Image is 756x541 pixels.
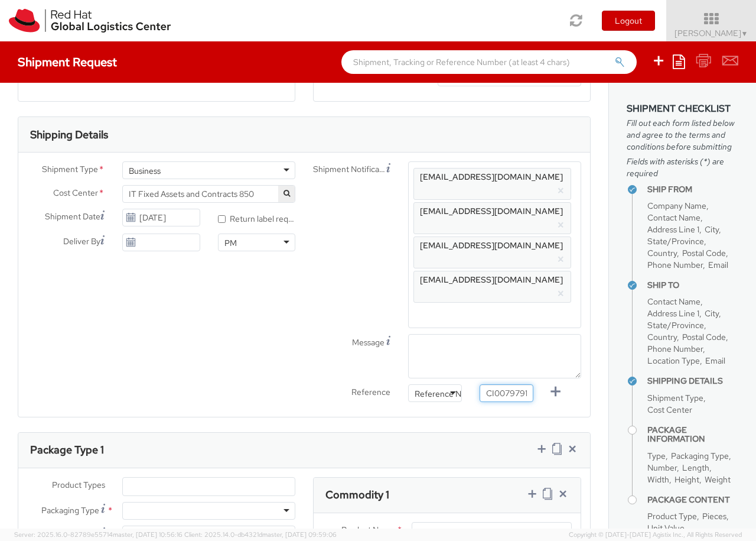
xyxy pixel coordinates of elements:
span: Weight [705,474,731,485]
span: Phone Number [647,344,703,354]
span: Number [647,462,677,473]
span: Address Line 1 [647,308,699,319]
span: Email [708,260,728,270]
span: Packaging Type [41,505,99,516]
span: Shipment Notification [313,163,386,176]
input: Shipment, Tracking or Reference Number (at least 4 chars) [341,50,637,74]
h4: Shipping Details [647,377,738,385]
span: IT Fixed Assets and Contracts 850 [129,189,289,199]
span: Type [647,451,666,461]
span: Postal Code [682,332,726,342]
span: Cost Center [647,404,692,415]
input: Return label required [218,215,226,223]
span: [EMAIL_ADDRESS][DOMAIN_NAME] [420,171,563,182]
span: Contact Name [647,296,700,307]
h4: Ship From [647,185,738,194]
span: Shipment Type [647,393,703,403]
span: Client: 2025.14.0-db4321d [184,530,337,539]
span: Contact Name [647,212,700,223]
img: rh-logistics-00dfa346123c4ec078e1.svg [9,9,171,33]
span: Fill out each form listed below and agree to the terms and conditions before submitting [627,117,738,153]
span: IT Fixed Assets and Contracts 850 [122,185,295,203]
span: Email [705,355,725,366]
h4: Package Content [647,495,738,504]
button: Logout [602,11,655,31]
span: master, [DATE] 10:56:16 [113,530,183,539]
button: × [557,287,565,301]
span: Shipment Date [45,210,100,223]
span: Unit Value [647,523,685,533]
div: Business [129,165,161,177]
span: Product Types [52,480,105,490]
span: Pieces [702,511,726,521]
span: Copyright © [DATE]-[DATE] Agistix Inc., All Rights Reserved [569,530,742,540]
span: Country [647,248,677,258]
span: Fields with asterisks (*) are required [627,156,738,179]
h4: Ship To [647,281,738,290]
span: Server: 2025.16.0-82789e55714 [14,530,183,539]
span: State/Province [647,320,704,331]
span: State/Province [647,236,704,247]
label: Return label required [218,211,295,225]
span: Height [674,474,699,485]
button: × [557,252,565,267]
span: Product Type [647,511,697,521]
h4: Shipment Request [18,56,117,69]
span: Deliver By [63,235,100,248]
span: Phone Number [647,260,703,270]
span: Message [352,337,384,348]
span: Packaging Type [671,451,729,461]
span: City [705,308,719,319]
button: × [557,218,565,232]
h3: Package Type 1 [30,444,104,456]
span: Product Name [341,524,395,535]
span: Shipment Type [42,163,98,177]
span: [EMAIL_ADDRESS][DOMAIN_NAME] [420,274,563,285]
span: Location Type [647,355,700,366]
span: Reference [351,387,390,397]
div: Reference Number [415,388,485,400]
span: Cost Center [53,187,98,200]
span: Length [682,462,709,473]
span: [EMAIL_ADDRESS][DOMAIN_NAME] [420,206,563,216]
span: Company Name [647,200,706,211]
span: City [705,224,719,235]
span: [EMAIL_ADDRESS][DOMAIN_NAME] [420,240,563,251]
div: PM [224,237,237,249]
h3: Shipping Details [30,129,108,141]
span: master, [DATE] 09:59:06 [262,530,337,539]
h4: Package Information [647,426,738,444]
span: Postal Code [682,248,726,258]
span: [PERSON_NAME] [674,28,748,38]
h3: Commodity 1 [325,489,389,501]
button: × [557,184,565,198]
span: Country [647,332,677,342]
span: Address Line 1 [647,224,699,235]
span: ▼ [741,29,748,38]
span: Width [647,474,669,485]
h3: Shipment Checklist [627,103,738,114]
